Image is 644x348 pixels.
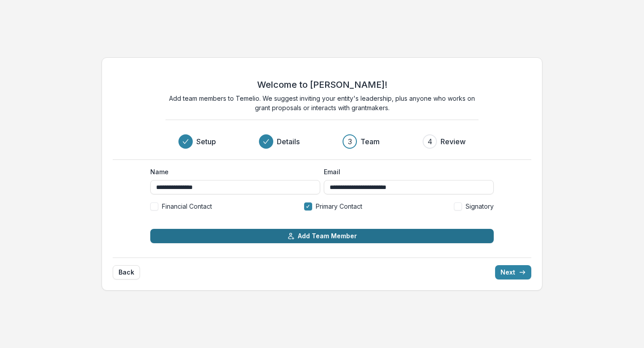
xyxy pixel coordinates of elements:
label: Email [324,167,488,176]
div: Progress [178,134,466,149]
div: 3 [348,136,352,147]
button: Add Team Member [150,229,494,243]
span: Signatory [466,202,494,211]
h3: Details [277,136,300,147]
h3: Setup [196,136,216,147]
button: Next [495,265,531,279]
p: Add team members to Temelio. We suggest inviting your entity's leadership, plus anyone who works ... [165,94,479,112]
h3: Review [441,136,466,147]
span: Primary Contact [316,202,362,211]
h2: Welcome to [PERSON_NAME]! [257,79,387,90]
label: Name [150,167,315,176]
span: Financial Contact [162,202,212,211]
div: 4 [428,136,432,147]
h3: Team [360,136,380,147]
button: Back [113,265,140,279]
